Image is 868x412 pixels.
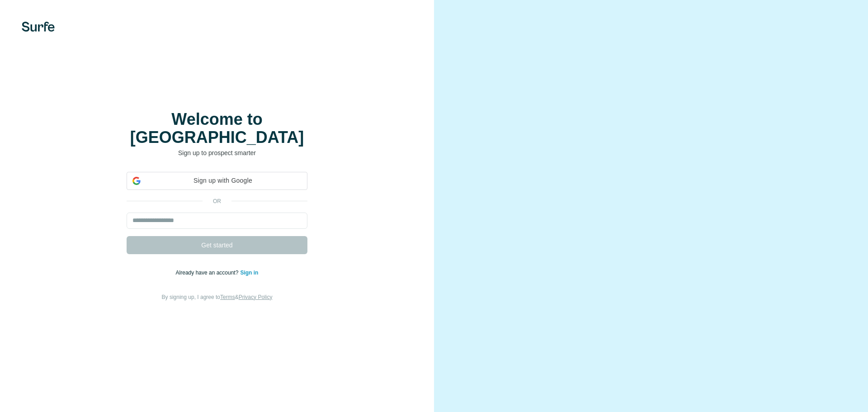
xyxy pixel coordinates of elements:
span: Already have an account? [176,270,241,276]
a: Sign in [240,270,258,276]
img: Surfe's logo [22,22,55,32]
a: Terms [220,294,235,300]
p: or [203,197,231,205]
span: By signing up, I agree to & [162,294,273,300]
p: Sign up to prospect smarter [127,148,307,157]
div: Sign up with Google [127,172,307,190]
h1: Welcome to [GEOGRAPHIC_DATA] [127,110,307,147]
span: Sign up with Google [144,176,302,185]
a: Privacy Policy [239,294,273,300]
